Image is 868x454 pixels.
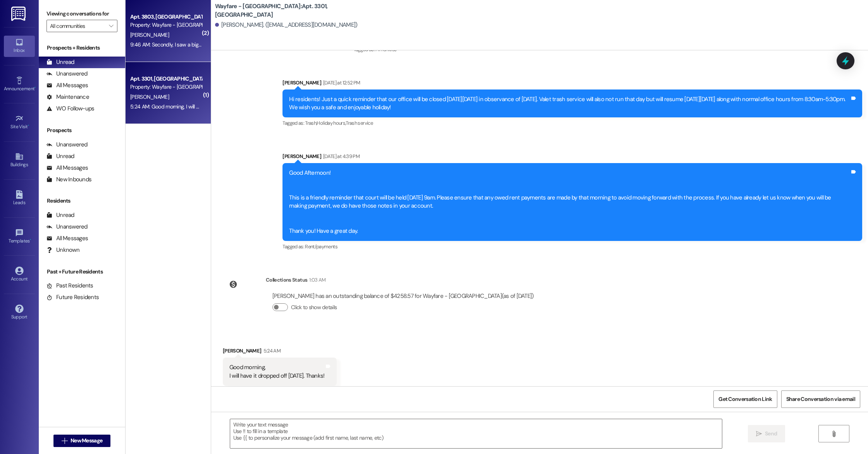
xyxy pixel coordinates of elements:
span: Trash , [305,120,317,126]
button: Share Conversation via email [781,390,860,408]
div: Tagged as: [223,386,337,397]
span: Trash service [346,120,373,126]
a: Inbox [4,36,35,57]
div: [DATE] at 4:39 PM [321,152,360,160]
div: Unread [46,152,74,160]
span: [PERSON_NAME] [130,31,169,38]
div: 9:46 AM: Secondly, I saw a big hole on the outside wall, between us and the neighbor on our left,... [130,41,573,48]
div: WO Follow-ups [46,105,94,113]
label: Click to show details [291,303,337,311]
div: Past Residents [46,282,93,290]
div: [PERSON_NAME]. ([EMAIL_ADDRESS][DOMAIN_NAME]) [215,21,358,29]
span: • [34,85,36,90]
div: [PERSON_NAME] [223,347,337,358]
div: Unknown [46,246,79,254]
div: Unanswered [46,70,88,78]
button: Get Conversation Link [713,390,777,408]
div: Unanswered [46,223,88,231]
button: Send [748,425,785,442]
div: Property: Wayfare - [GEOGRAPHIC_DATA] [130,21,202,29]
div: Maintenance [46,93,89,101]
div: Prospects + Residents [39,44,125,52]
div: New Inbounds [46,175,91,184]
span: Send [765,430,777,438]
div: [PERSON_NAME] has an outstanding balance of $4258.57 for Wayfare - [GEOGRAPHIC_DATA] (as of [DATE]) [272,292,534,300]
button: New Message [53,435,111,447]
div: Residents [39,197,125,205]
div: Hi residents! Just a quick reminder that our office will be closed [DATE][DATE] in observance of ... [289,95,850,112]
div: Unread [46,58,74,66]
a: Account [4,264,35,285]
label: Viewing conversations for [46,8,117,20]
div: Tagged as: [282,117,862,129]
a: Support [4,302,35,323]
div: 1:03 AM [307,276,325,284]
i:  [756,431,762,437]
div: All Messages [46,81,88,89]
a: Site Visit • [4,112,35,133]
div: Prospects [39,126,125,134]
div: [DATE] at 12:52 PM [321,79,360,87]
i:  [831,431,837,437]
div: [PERSON_NAME] [282,79,862,89]
div: 5:24 AM [262,347,281,355]
div: Unanswered [46,141,88,149]
div: All Messages [46,164,88,172]
div: Tagged as: [282,241,862,252]
span: • [30,237,31,242]
div: Property: Wayfare - [GEOGRAPHIC_DATA] [130,83,202,91]
input: All communities [50,20,105,32]
img: ResiDesk Logo [11,7,27,21]
div: Collections Status [266,276,307,284]
span: • [28,123,29,128]
div: Unread [46,211,74,219]
div: Past + Future Residents [39,268,125,276]
span: Get Conversation Link [718,395,772,403]
div: Future Residents [46,293,99,301]
div: Apt. 3301, [GEOGRAPHIC_DATA] [130,75,202,83]
span: Holiday hours , [317,120,346,126]
span: New Message [71,437,102,445]
div: Good morning, I will have it dropped off [DATE]. Thanks! [229,363,325,380]
span: Rent/payments [305,243,338,250]
div: All Messages [46,234,88,242]
span: Share Conversation via email [786,395,855,403]
i:  [62,438,67,444]
span: [PERSON_NAME] [130,93,169,100]
b: Wayfare - [GEOGRAPHIC_DATA]: Apt. 3301, [GEOGRAPHIC_DATA] [215,2,370,19]
a: Buildings [4,150,35,171]
a: Templates • [4,226,35,247]
i:  [109,23,113,29]
div: Apt. 3803, [GEOGRAPHIC_DATA] [130,13,202,21]
div: Good Afternoon! This is a friendly reminder that court will be held [DATE] 9am. Please ensure tha... [289,169,850,235]
a: Leads [4,188,35,209]
div: 5:24 AM: Good morning, I will have it dropped off [DATE]. Thanks! [130,103,275,110]
div: [PERSON_NAME] [282,152,862,163]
